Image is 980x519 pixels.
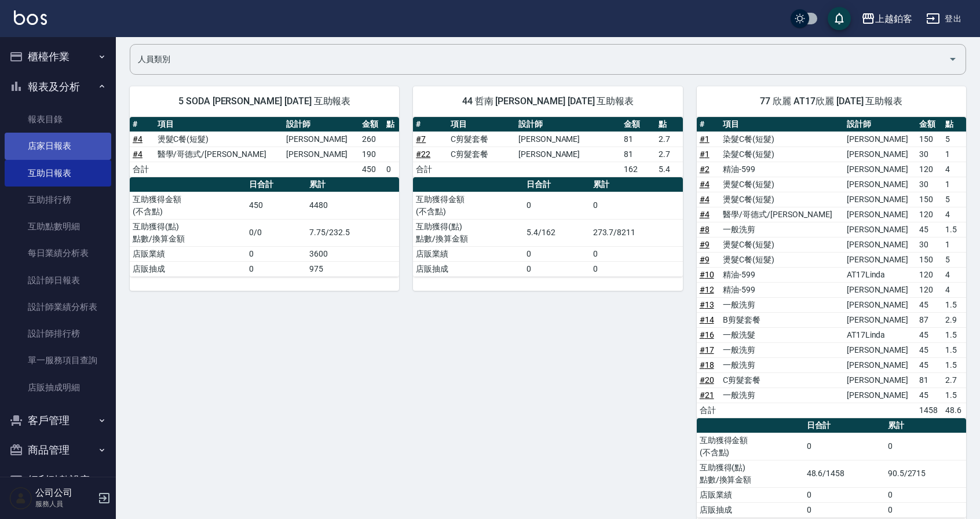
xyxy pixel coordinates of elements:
[306,192,399,219] td: 4480
[804,433,885,460] td: 0
[524,261,590,276] td: 0
[844,388,916,403] td: [PERSON_NAME]
[844,252,916,267] td: [PERSON_NAME]
[448,131,515,147] td: C剪髮套餐
[916,357,942,372] td: 45
[359,131,384,147] td: 260
[5,240,111,266] a: 每日業績分析表
[413,192,524,219] td: 互助獲得金額 (不含點)
[700,375,714,385] a: #20
[413,246,524,261] td: 店販業績
[711,96,952,107] span: 77 欣麗 AT17欣麗 [DATE] 互助報表
[427,96,668,107] span: 44 哲南 [PERSON_NAME] [DATE] 互助報表
[700,345,714,354] a: #17
[413,261,524,276] td: 店販抽成
[844,117,916,132] th: 設計師
[916,252,942,267] td: 150
[942,297,966,312] td: 1.5
[697,502,804,517] td: 店販抽成
[720,372,843,388] td: C剪髮套餐
[515,117,621,132] th: 設計師
[844,297,916,312] td: [PERSON_NAME]
[5,133,111,159] a: 店家日報表
[130,246,246,261] td: 店販業績
[700,149,710,159] a: #1
[14,10,47,25] img: Logo
[697,418,966,518] table: a dense table
[875,12,912,26] div: 上越鉑客
[942,162,966,177] td: 4
[656,162,683,177] td: 5.4
[5,374,111,401] a: 店販抽成明細
[720,147,843,162] td: 染髮C餐(短髮)
[621,131,655,147] td: 81
[413,162,447,177] td: 合計
[283,131,359,147] td: [PERSON_NAME]
[916,207,942,222] td: 120
[359,162,384,177] td: 450
[5,187,111,213] a: 互助排行榜
[306,261,399,276] td: 975
[942,342,966,357] td: 1.5
[700,390,714,400] a: #21
[916,403,942,418] td: 1458
[700,300,714,309] a: #13
[720,297,843,312] td: 一般洗剪
[942,267,966,282] td: 4
[5,72,111,102] button: 報表及分析
[515,147,621,162] td: [PERSON_NAME]
[942,252,966,267] td: 5
[942,282,966,297] td: 4
[844,372,916,388] td: [PERSON_NAME]
[130,261,246,276] td: 店販抽成
[804,418,885,433] th: 日合計
[135,49,944,70] input: 人員名稱
[942,327,966,342] td: 1.5
[720,117,843,132] th: 項目
[700,270,714,279] a: #10
[590,261,683,276] td: 0
[720,237,843,252] td: 燙髮C餐(短髮)
[844,342,916,357] td: [PERSON_NAME]
[5,267,111,294] a: 設計師日報表
[916,342,942,357] td: 45
[700,225,710,234] a: #8
[942,403,966,418] td: 48.6
[697,117,966,418] table: a dense table
[246,177,306,192] th: 日合計
[524,192,590,219] td: 0
[416,134,426,144] a: #7
[35,487,94,499] h5: 公司公司
[942,222,966,237] td: 1.5
[359,147,384,162] td: 190
[9,487,32,510] img: Person
[700,315,714,324] a: #14
[844,192,916,207] td: [PERSON_NAME]
[130,117,399,177] table: a dense table
[697,487,804,502] td: 店販業績
[5,465,111,495] button: 紅利點數設定
[844,237,916,252] td: [PERSON_NAME]
[5,320,111,347] a: 設計師排行榜
[144,96,385,107] span: 5 SODA [PERSON_NAME] [DATE] 互助報表
[844,357,916,372] td: [PERSON_NAME]
[700,134,710,144] a: #1
[916,267,942,282] td: 120
[155,131,283,147] td: 燙髮C餐(短髮)
[524,219,590,246] td: 5.4/162
[413,117,447,132] th: #
[804,460,885,487] td: 48.6/1458
[844,207,916,222] td: [PERSON_NAME]
[720,131,843,147] td: 染髮C餐(短髮)
[916,192,942,207] td: 150
[656,147,683,162] td: 2.7
[885,418,966,433] th: 累計
[885,460,966,487] td: 90.5/2715
[590,246,683,261] td: 0
[844,177,916,192] td: [PERSON_NAME]
[916,147,942,162] td: 30
[5,405,111,436] button: 客戶管理
[133,134,142,144] a: #4
[720,252,843,267] td: 燙髮C餐(短髮)
[942,192,966,207] td: 5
